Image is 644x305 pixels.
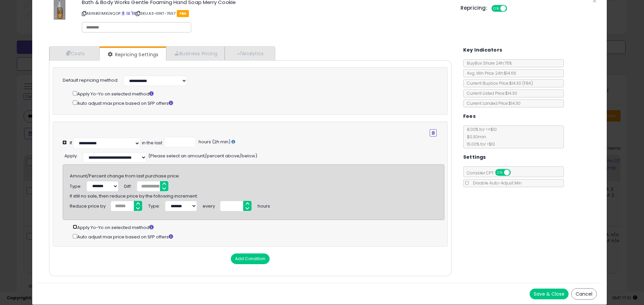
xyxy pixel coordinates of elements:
[464,90,517,96] span: Current Listed Price: $14.30
[142,140,162,146] div: in the last
[73,233,444,240] div: Auto adjust max price based on SFP offers
[70,190,198,199] span: If still no sale, then reduce price by the following increment:
[203,201,215,210] div: every
[73,90,437,97] div: Apply Yo-Yo on selected method
[496,170,504,175] span: ON
[506,6,517,11] span: OFF
[463,153,486,161] h5: Settings
[148,151,257,159] span: (Please select an amount/percent above/below)
[258,201,270,210] div: hours
[530,289,569,299] button: Save & Close
[231,253,270,264] button: Add Condition
[166,47,225,60] a: Business Pricing
[70,181,82,190] div: Type:
[70,201,106,210] div: Reduce price by
[225,47,274,60] a: Analytics
[73,223,444,231] div: Apply Yo-Yo on selected method
[121,11,125,16] a: BuyBox page
[49,47,100,60] a: Costs
[509,170,520,175] span: OFF
[464,100,521,106] span: Current Landed Price: $14.30
[177,10,189,17] span: FBA
[124,181,132,190] div: Diff:
[463,112,476,121] h5: Fees
[198,139,230,145] span: hours (2h min)
[148,201,160,210] div: Type:
[492,6,500,11] span: ON
[70,170,180,179] span: Amount/Percent change from last purchase price:
[464,134,486,140] span: $0.30 min
[461,5,487,11] h5: Repricing:
[464,80,533,86] span: Current Buybox Price:
[73,99,437,107] div: Auto adjust max price based on SFP offers
[64,153,77,159] span: Apply
[464,141,495,147] span: 15.00 % for > $10
[131,11,135,16] a: Your listing only
[432,131,435,135] i: Remove Condition
[82,8,450,19] p: ASIN: B01MXLNQOP | SKU: A3-I0NT-76S7
[509,80,533,86] span: $14.30
[464,70,516,76] span: Avg. Win Price 24h: $14.66
[63,77,118,84] label: Default repricing method:
[464,170,520,176] span: Consider CPT:
[571,288,597,300] button: Cancel
[522,80,533,86] span: ( FBA )
[100,48,165,61] a: Repricing Settings
[64,151,78,159] div: :
[126,11,130,16] a: All offer listings
[464,127,497,147] span: 8.00 % for <= $10
[470,180,522,186] span: Disable Auto-Adjust Min
[463,46,502,54] h5: Key Indicators
[464,60,512,66] span: BuyBox Share 24h: 75%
